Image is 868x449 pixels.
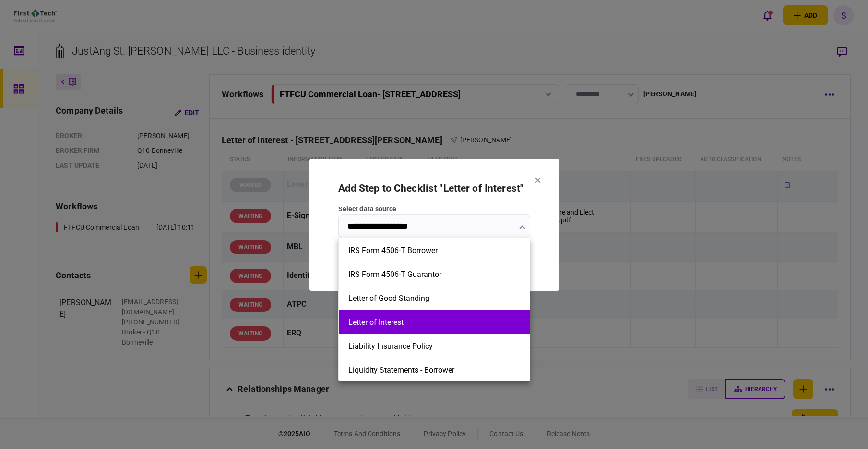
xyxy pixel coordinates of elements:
[348,342,520,351] button: Liability Insurance Policy
[348,366,520,375] button: Liquidity Statements - Borrower
[348,318,520,327] button: Letter of Interest
[348,246,520,255] button: IRS Form 4506-T Borrower
[348,294,520,303] button: Letter of Good Standing
[348,270,520,279] button: IRS Form 4506-T Guarantor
